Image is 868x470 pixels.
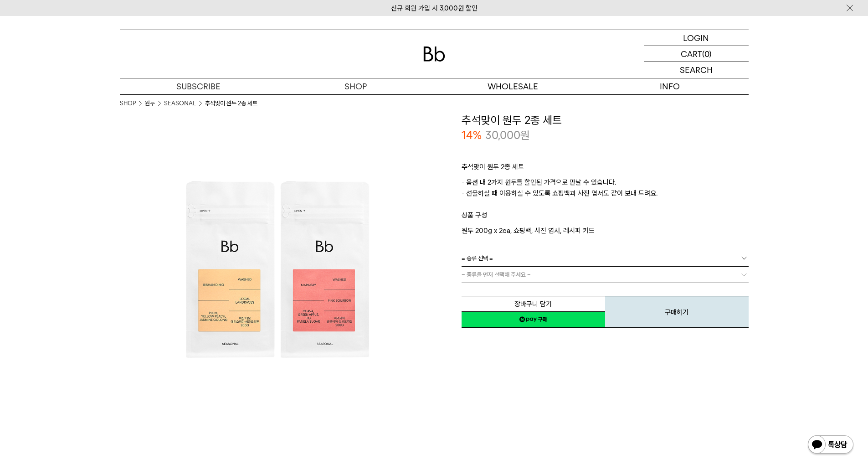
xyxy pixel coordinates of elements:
[120,99,136,108] a: SHOP
[485,128,530,143] p: 30,000
[164,99,196,108] a: SEASONAL
[462,267,531,283] span: = 종류을 먼저 선택해 주세요 =
[462,311,605,328] a: 새창
[434,78,591,94] p: WHOLESALE
[462,296,605,312] button: 장바구니 담기
[120,113,434,427] img: 추석맞이 원두 2종 세트
[423,46,445,62] img: 로고
[145,99,155,108] a: 원두
[462,177,749,210] p: - 옵션 내 2가지 원두를 할인된 가격으로 만날 수 있습니다. - 선물하실 때 이용하실 수 있도록 쇼핑백과 사진 엽서도 같이 보내 드려요.
[680,62,713,78] p: SEARCH
[462,161,749,177] p: 추석맞이 원두 2종 세트
[277,78,434,94] a: SHOP
[462,113,749,128] h3: 추석맞이 원두 2종 세트
[462,128,482,143] p: 14%
[644,46,749,62] a: CART (0)
[391,4,478,12] a: 신규 회원 가입 시 3,000원 할인
[205,99,257,108] li: 추석맞이 원두 2종 세트
[605,296,749,328] button: 구매하기
[120,78,277,94] a: SUBSCRIBE
[462,250,493,266] span: = 종류 선택 =
[462,210,749,225] p: 상품 구성
[462,225,749,236] p: 원두 200g x 2ea, 쇼핑백, 사진 엽서, 레시피 카드
[807,434,854,456] img: 카카오톡 채널 1:1 채팅 버튼
[520,129,530,142] span: 원
[702,46,712,62] p: (0)
[681,46,702,62] p: CART
[683,30,709,46] p: LOGIN
[644,30,749,46] a: LOGIN
[591,78,749,94] p: INFO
